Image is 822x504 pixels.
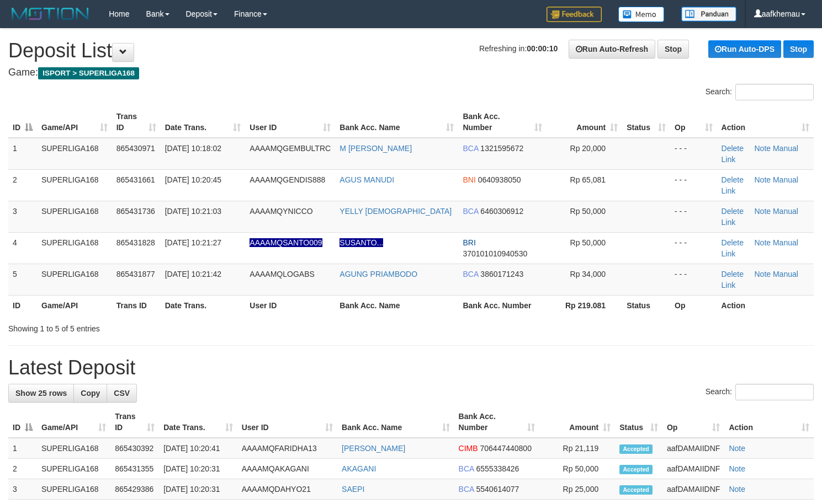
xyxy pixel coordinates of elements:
th: Status [622,295,670,315]
span: BNI [463,175,475,184]
a: Delete [722,175,744,184]
td: SUPERLIGA168 [37,264,112,295]
td: - - - [670,169,717,201]
th: ID [8,295,37,315]
td: 2 [8,169,37,201]
td: [DATE] 10:20:31 [159,459,237,479]
span: 865431877 [116,270,155,278]
td: SUPERLIGA168 [37,169,112,201]
td: SUPERLIGA168 [37,138,112,170]
td: Rp 21,119 [539,438,615,459]
td: 5 [8,264,37,295]
a: SAEPI [342,485,364,494]
a: [PERSON_NAME] [342,444,405,453]
span: Accepted [619,444,653,454]
th: Game/API: activate to sort column ascending [37,106,112,138]
span: CSV [114,389,130,398]
a: Run Auto-DPS [708,40,781,58]
th: Trans ID: activate to sort column ascending [112,106,161,138]
a: Manual Link [722,175,798,195]
th: Bank Acc. Name: activate to sort column ascending [337,406,454,438]
span: Rp 20,000 [570,144,606,153]
span: AAAAMQGEMBULTRC [250,144,331,153]
span: AAAAMQLOGABS [250,270,314,278]
span: [DATE] 10:21:27 [165,238,221,247]
span: Copy 0640938050 to clipboard [478,175,521,184]
td: - - - [670,232,717,264]
th: Bank Acc. Name [335,295,458,315]
span: Nama rekening ada tanda titik/strip, harap diedit [250,238,322,247]
a: Note [754,207,771,216]
h1: Deposit List [8,40,814,62]
th: User ID: activate to sort column ascending [245,106,335,138]
th: Status: activate to sort column ascending [622,106,670,138]
td: SUPERLIGA168 [37,438,110,459]
th: Bank Acc. Name: activate to sort column ascending [335,106,458,138]
td: AAAAMQAKAGANI [237,459,337,479]
td: [DATE] 10:20:41 [159,438,237,459]
span: Copy 6555338426 to clipboard [476,464,519,473]
th: Date Trans.: activate to sort column ascending [159,406,237,438]
span: 865431736 [116,207,155,216]
span: Copy 3860171243 to clipboard [480,270,523,278]
td: SUPERLIGA168 [37,479,110,500]
th: Action [717,295,814,315]
span: BRI [463,238,475,247]
span: Accepted [619,485,653,495]
span: 865431661 [116,175,155,184]
span: BCA [463,207,478,216]
th: Amount: activate to sort column ascending [539,406,615,438]
td: SUPERLIGA168 [37,201,112,232]
th: Game/API [37,295,112,315]
td: AAAAMQFARIDHA13 [237,438,337,459]
th: Bank Acc. Number: activate to sort column ascending [454,406,540,438]
a: Delete [722,270,744,278]
th: Op: activate to sort column ascending [670,106,717,138]
img: Feedback.jpg [547,7,602,22]
a: Run Auto-Refresh [569,40,655,58]
span: Rp 34,000 [570,270,606,278]
a: M [PERSON_NAME] [340,144,412,153]
span: AAAAMQYNICCO [250,207,312,216]
th: Action: activate to sort column ascending [717,106,814,138]
h1: Latest Deposit [8,357,814,379]
span: [DATE] 10:21:42 [165,270,221,278]
span: Rp 65,081 [570,175,606,184]
a: Stop [783,40,814,58]
span: BCA [463,144,478,153]
td: Rp 25,000 [539,479,615,500]
td: Rp 50,000 [539,459,615,479]
img: Button%20Memo.svg [618,7,665,22]
th: Bank Acc. Number: activate to sort column ascending [458,106,547,138]
span: Refreshing in: [479,44,558,53]
a: Note [754,144,771,153]
a: Manual Link [722,238,798,258]
th: Bank Acc. Number [458,295,547,315]
span: [DATE] 10:18:02 [165,144,221,153]
a: Manual Link [722,144,798,164]
span: Copy 706447440800 to clipboard [480,444,532,453]
th: User ID: activate to sort column ascending [237,406,337,438]
label: Search: [706,384,814,400]
a: AGUNG PRIAMBODO [340,270,417,278]
th: Game/API: activate to sort column ascending [37,406,110,438]
span: Copy 6460306912 to clipboard [480,207,523,216]
img: panduan.png [681,7,736,22]
td: 1 [8,138,37,170]
span: ISPORT > SUPERLIGA168 [38,67,139,79]
td: - - - [670,264,717,295]
img: MOTION_logo.png [8,6,92,22]
input: Search: [735,384,814,400]
td: 865431355 [110,459,159,479]
span: [DATE] 10:20:45 [165,175,221,184]
label: Search: [706,84,814,100]
a: Stop [657,40,689,58]
span: AAAAMQGENDIS888 [250,175,325,184]
th: Op: activate to sort column ascending [662,406,724,438]
div: Showing 1 to 5 of 5 entries [8,319,334,334]
td: [DATE] 10:20:31 [159,479,237,500]
a: Note [729,464,745,473]
td: 865429386 [110,479,159,500]
span: Copy 370101010940530 to clipboard [463,249,527,258]
th: ID: activate to sort column descending [8,106,37,138]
